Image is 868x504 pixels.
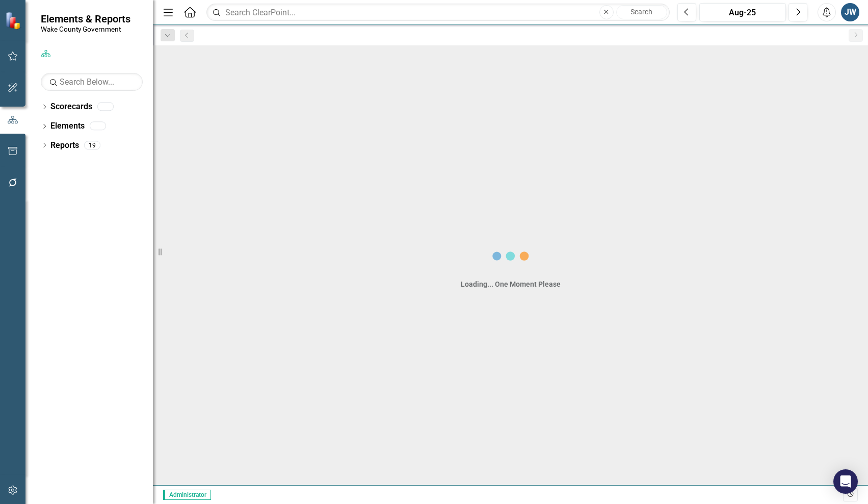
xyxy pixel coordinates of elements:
button: Aug-25 [699,3,786,21]
button: JW [841,3,859,21]
a: Elements [50,120,85,132]
a: Reports [50,140,79,152]
input: Search ClearPoint... [206,4,670,21]
button: Search [616,5,667,19]
div: Aug-25 [703,7,782,19]
div: Loading... One Moment Please [461,279,561,289]
div: 19 [84,141,100,149]
a: Scorecards [50,101,92,113]
div: Open Intercom Messenger [833,469,858,494]
small: Wake County Government [41,25,130,33]
input: Search Below... [41,73,143,91]
span: Administrator [163,490,211,500]
img: ClearPoint Strategy [5,11,23,29]
span: Elements & Reports [41,13,130,25]
span: Search [630,8,652,16]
